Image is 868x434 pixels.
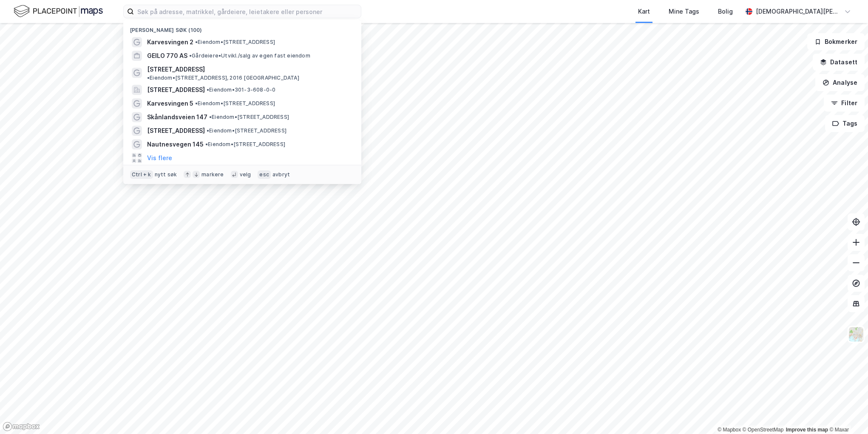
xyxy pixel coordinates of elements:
span: • [207,86,209,93]
div: velg [240,171,251,178]
span: • [147,75,150,81]
span: Eiendom • [STREET_ADDRESS] [195,100,275,107]
div: Ctrl + k [130,170,153,179]
span: Gårdeiere • Utvikl./salg av egen fast eiendom [189,52,310,59]
img: logo.f888ab2527a4732fd821a326f86c7f29.svg [14,4,103,19]
span: Eiendom • [STREET_ADDRESS] [207,127,286,134]
span: Karvesvingen 5 [147,98,193,109]
div: Kart [638,6,650,17]
span: Eiendom • [STREET_ADDRESS] [195,39,275,46]
div: avbryt [272,171,290,178]
a: Mapbox [718,427,741,433]
a: Improve this map [786,427,828,433]
button: Analyse [815,74,865,91]
input: Søk på adresse, matrikkel, gårdeiere, leietakere eller personer [134,5,361,18]
div: markere [201,171,224,178]
span: • [195,100,198,106]
div: Mine Tags [669,6,699,17]
span: • [209,114,212,120]
button: Tags [825,115,865,132]
span: Eiendom • [STREET_ADDRESS] [205,141,285,148]
div: esc [258,170,271,179]
span: GEILO 770 AS [147,51,187,61]
span: Karvesvingen 2 [147,37,193,47]
div: [PERSON_NAME] søk (100) [123,20,361,35]
span: Nautnesvegen 145 [147,139,204,149]
div: nytt søk [155,171,177,178]
span: • [195,39,198,45]
span: • [205,141,208,147]
span: [STREET_ADDRESS] [147,126,205,136]
span: Eiendom • [STREET_ADDRESS], 2016 [GEOGRAPHIC_DATA] [147,75,299,81]
span: • [207,127,209,134]
button: Bokmerker [807,33,865,50]
button: Filter [824,95,865,112]
span: Skånlandsveien 147 [147,112,207,122]
img: Z [848,326,864,342]
div: Bolig [718,6,733,17]
span: [STREET_ADDRESS] [147,85,205,95]
a: OpenStreetMap [743,427,784,433]
span: • [189,52,192,59]
span: Eiendom • [STREET_ADDRESS] [209,114,289,121]
button: Vis flere [147,153,172,163]
div: [DEMOGRAPHIC_DATA][PERSON_NAME] [756,6,841,17]
iframe: Chat Widget [825,393,868,434]
a: Mapbox homepage [3,422,40,431]
span: [STREET_ADDRESS] [147,64,205,75]
button: Datasett [813,54,865,71]
span: Eiendom • 301-3-608-0-0 [207,86,275,93]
